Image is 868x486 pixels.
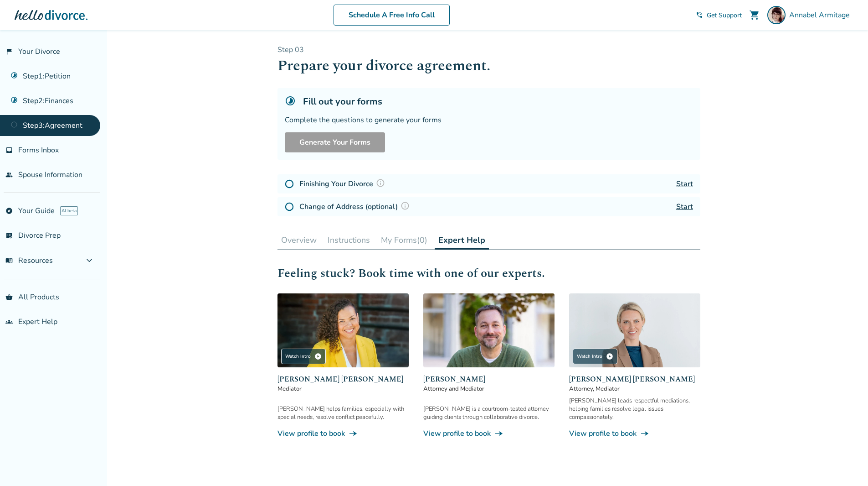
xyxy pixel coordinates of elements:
[707,11,742,20] span: Get Support
[277,293,409,367] img: Claudia Brown Coulter
[435,231,489,250] button: Expert Help
[5,146,13,154] span: inbox
[5,257,13,264] span: menu_book
[277,374,409,385] span: [PERSON_NAME] [PERSON_NAME]
[423,374,555,385] span: [PERSON_NAME]
[5,318,13,325] span: groups
[303,95,382,108] h5: Fill out your forms
[640,429,649,438] span: line_end_arrow_notch
[285,115,693,125] div: Complete the questions to generate your forms
[334,5,450,26] a: Schedule A Free Info Call
[324,231,374,249] button: Instructions
[277,405,409,421] div: [PERSON_NAME] helps families, especially with special needs, resolve conflict peacefully.
[299,201,412,213] h4: Change of Address (optional)
[377,231,431,249] button: My Forms(0)
[281,349,326,364] div: Watch Intro
[696,11,742,20] a: phone_in_talkGet Support
[423,385,555,393] span: Attorney and Mediator
[5,171,13,178] span: people
[789,10,853,20] span: Annabel Armitage
[84,255,95,266] span: expand_more
[749,10,760,21] span: shopping_cart
[18,145,59,155] span: Forms Inbox
[423,405,555,421] div: [PERSON_NAME] is a courtroom-tested attorney guiding clients through collaborative divorce.
[494,429,503,438] span: line_end_arrow_notch
[401,201,410,210] img: Question Mark
[277,385,409,393] span: Mediator
[423,429,555,439] a: View profile to bookline_end_arrow_notch
[5,293,13,301] span: shopping_basket
[299,178,388,190] h4: Finishing Your Divorce
[569,429,700,439] a: View profile to bookline_end_arrow_notch
[277,429,409,439] a: View profile to bookline_end_arrow_notch
[606,353,613,360] span: play_circle
[60,206,78,215] span: AI beta
[573,349,617,364] div: Watch Intro
[696,11,703,19] span: phone_in_talk
[423,293,555,367] img: Neil Forester
[277,231,320,249] button: Overview
[5,232,13,239] span: list_alt_check
[569,385,700,393] span: Attorney, Mediator
[314,353,322,360] span: play_circle
[5,256,53,266] span: Resources
[5,48,13,55] span: flag_2
[277,55,700,77] h1: Prepare your divorce agreement.
[767,6,786,24] img: Blair Armitage
[569,397,700,421] div: [PERSON_NAME] leads respectful mediations, helping families resolve legal issues compassionately.
[285,202,294,211] img: Not Started
[285,132,385,152] button: Generate Your Forms
[277,264,700,282] h2: Feeling stuck? Book time with one of our experts.
[349,429,358,438] span: line_end_arrow_notch
[5,207,13,214] span: explore
[569,293,700,367] img: Melissa Wheeler Hoff
[664,119,868,486] iframe: Chat Widget
[569,374,700,385] span: [PERSON_NAME] [PERSON_NAME]
[376,178,385,188] img: Question Mark
[277,45,700,55] p: Step 0 3
[285,179,294,188] img: Not Started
